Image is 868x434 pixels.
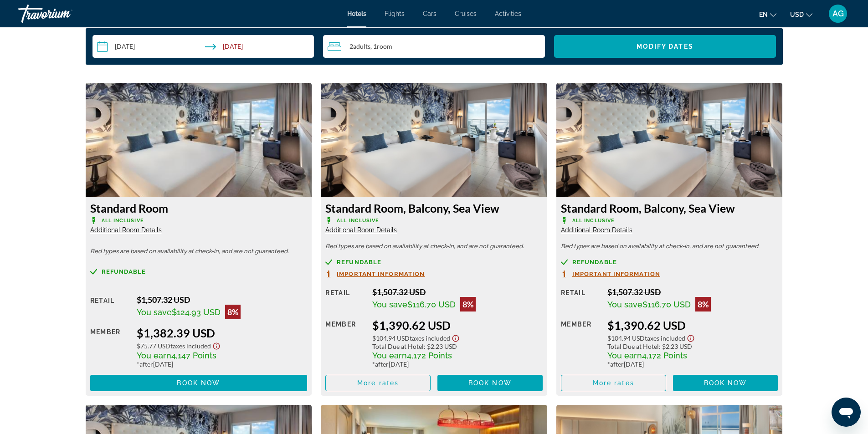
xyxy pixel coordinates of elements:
div: * [DATE] [607,360,778,368]
button: Important Information [561,270,660,278]
button: Book now [673,375,778,391]
button: Modify Dates [554,35,776,58]
div: 8% [695,297,711,311]
div: $1,507.32 USD [607,287,778,297]
span: $116.70 USD [407,300,456,309]
button: Change currency [790,8,812,21]
span: Book now [704,379,747,387]
button: More rates [561,375,666,391]
div: Retail [325,287,365,311]
span: 4,147 Points [171,351,216,360]
button: Book now [437,375,543,391]
button: Select check in and out date [92,35,314,58]
div: Search widget [92,35,776,58]
button: Show Taxes and Fees disclaimer [450,332,461,342]
span: Refundable [102,269,146,275]
button: Important Information [325,270,425,278]
span: Refundable [337,259,381,265]
img: Standard Room, Balcony, Sea View [556,83,783,197]
img: Standard Room, Balcony, Sea View [321,83,547,197]
span: You save [372,300,407,309]
div: Member [561,318,601,368]
span: Total Due at Hotel [607,342,659,350]
span: Important Information [572,271,660,277]
span: $116.70 USD [642,300,691,309]
span: , 1 [370,43,392,50]
span: Taxes included [645,334,685,342]
h3: Standard Room, Balcony, Sea View [561,201,778,215]
span: $104.94 USD [607,334,645,342]
span: More rates [593,379,634,387]
p: Bed types are based on availability at check-in, and are not guaranteed. [90,248,308,255]
a: Refundable [325,259,543,266]
a: Cars [423,10,437,17]
span: Important Information [337,271,425,277]
span: $104.94 USD [372,334,410,342]
span: Taxes included [170,342,211,350]
div: : $2.23 USD [607,342,778,350]
button: Show Taxes and Fees disclaimer [211,340,222,350]
span: Book now [468,379,512,387]
span: after [610,360,624,368]
img: Standard Room [86,83,312,197]
a: Refundable [561,259,778,266]
span: Adults [353,42,370,50]
span: 4,172 Points [407,351,452,360]
a: Refundable [90,268,308,275]
span: AG [832,9,844,18]
a: Travorium [18,2,109,26]
button: Show Taxes and Fees disclaimer [685,332,696,342]
span: Modify Dates [637,43,693,50]
span: You earn [607,351,642,360]
a: Activities [495,10,521,17]
div: * [DATE] [372,360,543,368]
span: All Inclusive [102,218,144,224]
span: 4,172 Points [642,351,687,360]
a: Hotels [347,10,366,17]
span: after [139,360,153,368]
div: 8% [225,305,241,319]
span: Total Due at Hotel [372,342,424,350]
span: All Inclusive [337,218,379,224]
button: User Menu [826,4,850,23]
div: Member [325,318,365,368]
iframe: לחצן לפתיחת חלון הודעות הטקסט [832,398,861,427]
span: after [375,360,389,368]
div: $1,390.62 USD [372,318,543,332]
div: $1,390.62 USD [607,318,778,332]
a: Cruises [455,10,477,17]
div: Retail [90,295,130,319]
span: You earn [372,351,407,360]
button: Travelers: 2 adults, 0 children [323,35,545,58]
span: All Inclusive [572,218,615,224]
span: Additional Room Details [561,226,632,234]
button: Book now [90,375,308,391]
span: en [759,11,768,18]
span: Taxes included [410,334,450,342]
h3: Standard Room [90,201,308,215]
button: Change language [759,8,776,21]
div: Retail [561,287,601,311]
div: : $2.23 USD [372,342,543,350]
a: Flights [385,10,405,17]
div: $1,507.32 USD [137,295,307,305]
p: Bed types are based on availability at check-in, and are not guaranteed. [325,243,543,250]
span: You earn [137,351,171,360]
span: You save [607,300,642,309]
div: * [DATE] [137,360,307,368]
span: 2 [349,43,370,50]
span: Room [377,42,392,50]
div: 8% [460,297,476,311]
span: Additional Room Details [325,226,397,234]
span: You save [137,307,172,317]
span: USD [790,11,804,18]
span: Additional Room Details [90,226,162,234]
span: Refundable [572,259,617,265]
h3: Standard Room, Balcony, Sea View [325,201,543,215]
span: More rates [357,379,399,387]
p: Bed types are based on availability at check-in, and are not guaranteed. [561,243,778,250]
